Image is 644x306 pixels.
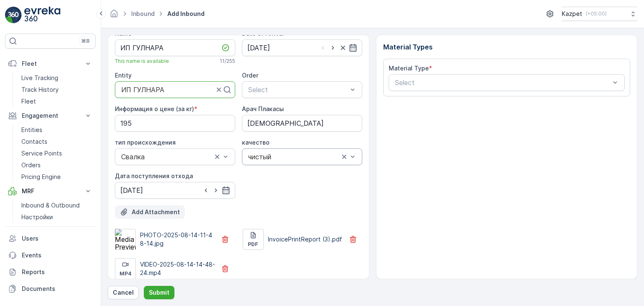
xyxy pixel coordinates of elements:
[140,231,216,248] p: PHOTO-2025-08-14-11-48-14.jpg
[5,230,96,247] a: Users
[22,268,92,276] p: Reports
[81,38,90,44] p: ⌘B
[115,58,169,65] span: This name is available
[22,187,79,195] p: MRF
[22,234,92,243] p: Users
[242,105,284,112] label: Арач Плакасы
[220,58,235,65] p: 11 / 255
[144,286,174,299] button: Submit
[18,148,96,159] a: Service Points
[115,139,176,146] label: тип происхождения
[5,264,96,280] a: Reports
[18,136,96,148] a: Contacts
[5,247,96,264] a: Events
[18,171,96,183] a: Pricing Engine
[115,172,193,179] label: Дата поступления отхода
[115,105,194,112] label: Информация о цене (за кг)
[131,10,155,17] a: Inbound
[21,149,62,158] p: Service Points
[18,124,96,136] a: Entities
[22,112,79,120] p: Engagement
[115,182,235,199] input: dd/mm/yyyy
[242,72,258,79] label: Order
[5,107,96,124] button: Engagement
[18,159,96,171] a: Orders
[21,137,47,146] p: Contacts
[21,173,61,181] p: Pricing Engine
[562,10,582,18] p: Kazpet
[5,280,96,297] a: Documents
[109,12,119,19] a: Homepage
[383,42,631,52] p: Material Types
[18,96,96,107] a: Fleet
[5,55,96,72] button: Fleet
[115,72,132,79] label: Entity
[21,74,58,82] p: Live Tracking
[21,213,53,221] p: Настройки
[119,270,132,277] p: mp4
[21,97,36,106] p: Fleet
[22,251,92,259] p: Events
[586,10,607,17] p: ( +05:00 )
[113,288,134,297] p: Cancel
[21,201,80,210] p: Inbound & Outbound
[22,285,92,293] p: Documents
[140,260,216,277] p: VIDEO-2025-08-14-14-48-24.mp4
[248,241,258,248] p: pdf
[18,72,96,84] a: Live Tracking
[115,229,136,250] img: Media Preview
[389,65,429,72] label: Material Type
[18,211,96,223] a: Настройки
[562,7,637,21] button: Kazpet(+05:00)
[21,161,41,169] p: Orders
[108,286,139,299] button: Cancel
[242,39,362,56] input: dd/mm/yyyy
[268,235,342,244] p: InvoicePrintReport (3).pdf
[5,183,96,200] button: MRF
[24,7,60,23] img: logo_light-DOdMpM7g.png
[242,139,270,146] label: качество
[115,205,185,219] button: Upload File
[21,126,42,134] p: Entities
[248,85,348,95] p: Select
[18,84,96,96] a: Track History
[132,208,180,216] p: Add Attachment
[149,288,169,297] p: Submit
[21,86,59,94] p: Track History
[395,78,610,88] p: Select
[18,200,96,211] a: Inbound & Outbound
[22,60,79,68] p: Fleet
[166,10,206,18] span: Add Inbound
[5,7,22,23] img: logo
